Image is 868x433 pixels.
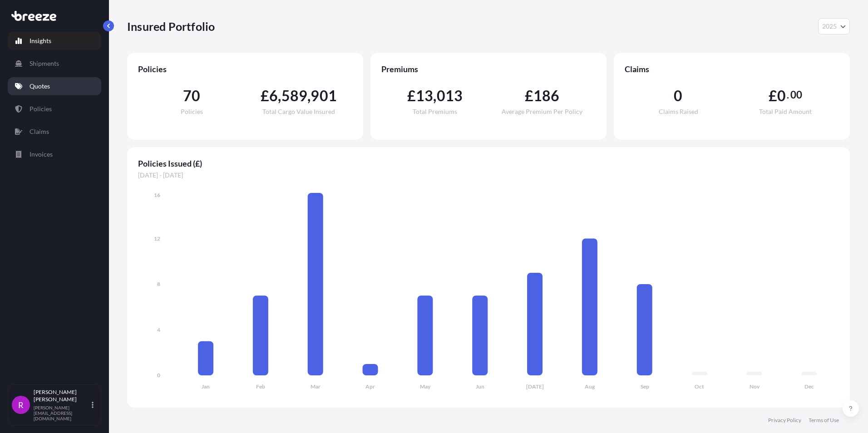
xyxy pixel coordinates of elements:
p: Quotes [30,82,50,91]
tspan: Oct [695,383,704,390]
span: Premiums [381,64,596,74]
span: 2025 [822,22,837,31]
span: [DATE] - [DATE] [138,171,839,180]
p: [PERSON_NAME][EMAIL_ADDRESS][DOMAIN_NAME] [34,405,90,421]
tspan: 8 [157,280,160,287]
span: . [787,91,789,98]
tspan: 12 [154,235,160,242]
tspan: Sep [641,383,649,390]
span: Claims [625,64,839,74]
span: Policies [138,64,352,74]
tspan: May [420,383,431,390]
p: Policies [30,104,52,113]
span: Total Paid Amount [759,108,812,115]
span: 00 [790,91,802,98]
p: Invoices [30,150,53,159]
span: 589 [281,89,308,103]
p: Insured Portfolio [127,19,215,34]
span: Policies [181,108,203,115]
a: Terms of Use [809,417,839,424]
span: , [433,89,436,103]
tspan: Jun [476,383,484,390]
tspan: Feb [256,383,265,390]
tspan: 4 [157,326,160,333]
a: Insights [8,32,101,50]
span: R [18,400,24,409]
span: Average Premium Per Policy [502,108,582,115]
p: Insights [30,36,51,45]
p: Shipments [30,59,59,68]
span: £ [525,89,533,103]
span: 13 [416,89,433,103]
span: , [307,89,311,103]
a: Claims [8,123,101,141]
span: , [278,89,281,103]
span: 0 [674,89,682,103]
tspan: 16 [154,192,160,198]
span: 0 [777,89,786,103]
span: 013 [437,89,463,103]
span: Total Cargo Value Insured [262,108,335,115]
a: Policies [8,100,101,118]
tspan: Jan [202,383,210,390]
p: [PERSON_NAME] [PERSON_NAME] [34,389,90,403]
a: Quotes [8,77,101,95]
tspan: Mar [311,383,321,390]
a: Shipments [8,54,101,73]
button: Year Selector [818,18,850,34]
a: Privacy Policy [768,417,801,424]
span: Claims Raised [659,108,698,115]
tspan: Nov [750,383,760,390]
p: Claims [30,127,49,136]
span: £ [261,89,269,103]
span: 70 [183,89,200,103]
span: £ [407,89,416,103]
span: Policies Issued (£) [138,158,839,169]
span: 6 [269,89,278,103]
span: 901 [311,89,337,103]
tspan: Dec [804,383,814,390]
span: 186 [533,89,560,103]
tspan: 0 [157,372,160,379]
tspan: [DATE] [526,383,544,390]
span: £ [769,89,777,103]
a: Invoices [8,145,101,163]
tspan: Apr [365,383,375,390]
span: Total Premiums [413,108,457,115]
tspan: Aug [585,383,595,390]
